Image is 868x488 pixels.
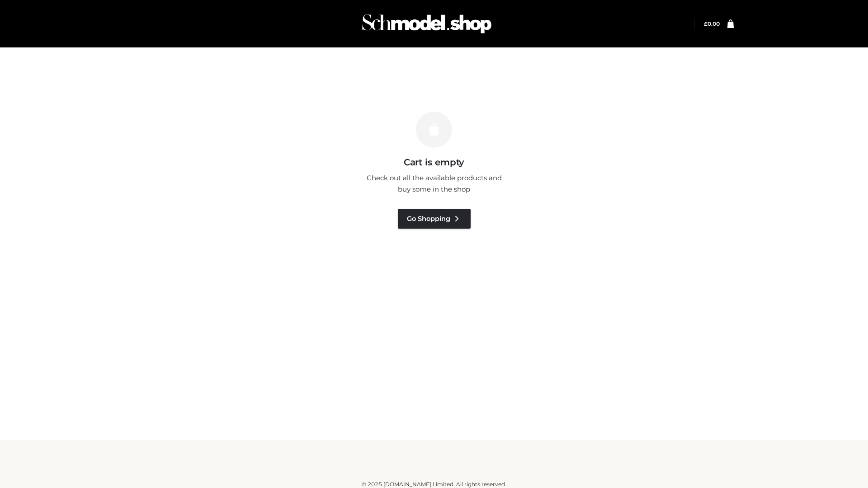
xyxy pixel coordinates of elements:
[704,20,720,27] a: £0.00
[362,172,506,195] p: Check out all the available products and buy some in the shop
[704,20,720,27] bdi: 0.00
[359,6,495,42] img: Schmodel Admin 964
[155,157,713,168] h3: Cart is empty
[398,209,471,229] a: Go Shopping
[704,20,708,27] span: £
